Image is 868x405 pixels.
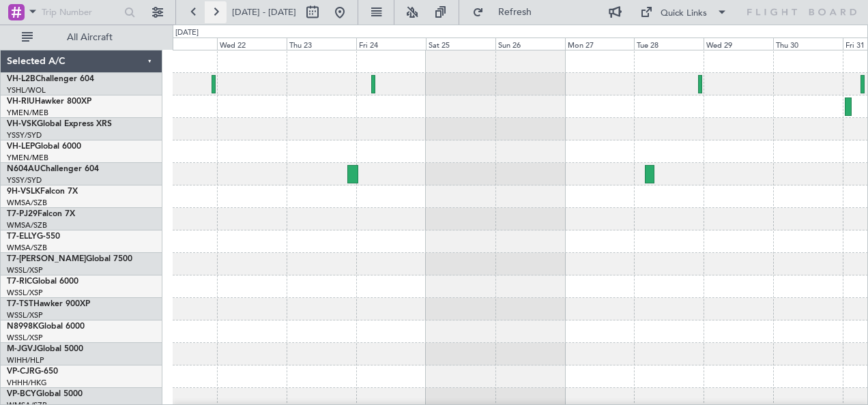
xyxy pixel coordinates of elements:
[287,37,356,50] div: Thu 23
[232,6,296,18] span: [DATE] - [DATE]
[633,1,734,23] button: Quick Links
[634,37,704,50] div: Tue 28
[35,33,144,42] span: All Aircraft
[7,232,37,241] span: T7-ELLY
[7,277,32,286] span: T7-RIC
[7,243,47,253] a: WMSA/SZB
[7,322,85,331] a: N8998KGlobal 6000
[565,37,635,50] div: Mon 27
[7,108,48,118] a: YMEN/MEB
[7,255,86,263] span: T7-[PERSON_NAME]
[704,37,773,50] div: Wed 29
[217,37,287,50] div: Wed 22
[7,255,132,263] a: T7-[PERSON_NAME]Global 7500
[7,120,112,128] a: VH-VSKGlobal Express XRS
[7,75,35,83] span: VH-L2B
[175,27,199,39] div: [DATE]
[7,120,37,128] span: VH-VSK
[7,390,83,398] a: VP-BCYGlobal 5000
[147,37,217,50] div: Tue 21
[7,153,48,163] a: YMEN/MEB
[7,210,75,218] a: T7-PJ29Falcon 7X
[7,232,60,241] a: T7-ELLYG-550
[7,142,35,151] span: VH-LEP
[7,367,35,376] span: VP-CJR
[356,37,426,50] div: Fri 24
[7,300,33,308] span: T7-TST
[7,187,78,196] a: 9H-VSLKFalcon 7X
[7,322,38,331] span: N8998K
[15,27,148,48] button: All Aircraft
[7,367,58,376] a: VP-CJRG-650
[7,378,47,388] a: VHHH/HKG
[7,210,38,218] span: T7-PJ29
[7,220,47,230] a: WMSA/SZB
[7,390,36,398] span: VP-BCY
[487,7,544,17] span: Refresh
[7,345,37,353] span: M-JGVJ
[7,85,46,95] a: YSHL/WOL
[7,165,99,173] a: N604AUChallenger 604
[7,300,90,308] a: T7-TSTHawker 900XP
[7,175,42,185] a: YSSY/SYD
[7,187,40,196] span: 9H-VSLK
[7,355,44,365] a: WIHH/HLP
[7,165,40,173] span: N604AU
[661,7,707,20] div: Quick Links
[7,130,42,140] a: YSSY/SYD
[466,1,548,23] button: Refresh
[7,277,78,286] a: T7-RICGlobal 6000
[426,37,495,50] div: Sat 25
[7,97,91,106] a: VH-RIUHawker 800XP
[7,97,35,106] span: VH-RIU
[42,2,120,22] input: Trip Number
[7,345,83,353] a: M-JGVJGlobal 5000
[7,142,81,151] a: VH-LEPGlobal 6000
[7,310,43,320] a: WSSL/XSP
[7,198,47,208] a: WMSA/SZB
[7,333,43,343] a: WSSL/XSP
[7,75,94,83] a: VH-L2BChallenger 604
[773,37,843,50] div: Thu 30
[7,288,43,298] a: WSSL/XSP
[7,265,43,275] a: WSSL/XSP
[495,37,565,50] div: Sun 26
